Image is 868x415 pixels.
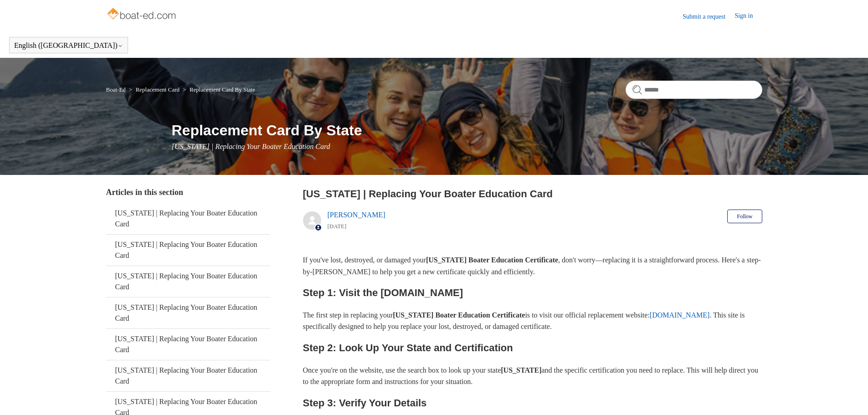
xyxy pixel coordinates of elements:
[303,309,762,333] p: The first step in replacing your is to visit our official replacement website: . This site is spe...
[106,297,270,328] a: [US_STATE] | Replacing Your Boater Education Card
[683,12,734,21] a: Submit a request
[172,143,330,150] span: [US_STATE] | Replacing Your Boater Education Card
[328,211,385,219] a: [PERSON_NAME]
[650,311,710,319] a: [DOMAIN_NAME]
[136,86,180,93] a: Replacement Card
[127,86,181,93] li: Replacement Card
[106,86,126,93] a: Boat-Ed
[809,384,862,408] div: Chat Support
[106,329,270,360] a: [US_STATE] | Replacing Your Boater Education Card
[426,256,558,264] strong: [US_STATE] Boater Education Certificate
[181,86,255,93] li: Replacement Card By State
[106,188,183,197] span: Articles in this section
[190,86,255,93] a: Replacement Card By State
[303,285,762,301] h2: Step 1: Visit the [DOMAIN_NAME]
[501,366,541,374] strong: [US_STATE]
[106,266,270,297] a: [US_STATE] | Replacing Your Boater Education Card
[303,186,762,201] h2: Oklahoma | Replacing Your Boater Education Card
[172,119,762,141] h1: Replacement Card By State
[106,235,270,266] a: [US_STATE] | Replacing Your Boater Education Card
[727,210,762,223] button: Follow Article
[328,223,347,230] time: 05/22/2024, 10:52
[106,203,270,234] a: [US_STATE] | Replacing Your Boater Education Card
[14,41,123,50] button: English ([GEOGRAPHIC_DATA])
[626,81,762,99] input: Search
[303,340,762,356] h2: Step 2: Look Up Your State and Certification
[393,311,525,319] strong: [US_STATE] Boater Education Certificate
[734,11,762,22] a: Sign in
[303,364,762,388] p: Once you're on the website, use the search box to look up your state and the specific certificati...
[106,5,179,24] img: Boat-Ed Help Center home page
[303,254,762,277] p: If you've lost, destroyed, or damaged your , don't worry—replacing it is a straightforward proces...
[303,395,762,411] h2: Step 3: Verify Your Details
[106,360,270,391] a: [US_STATE] | Replacing Your Boater Education Card
[106,86,128,93] li: Boat-Ed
